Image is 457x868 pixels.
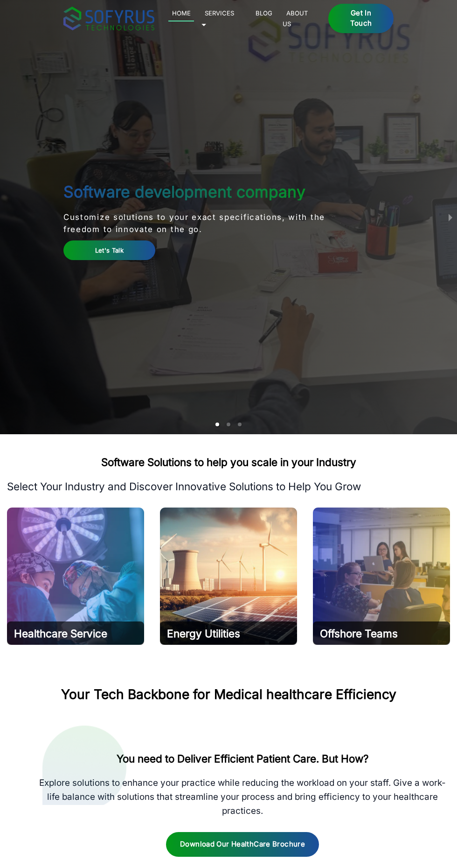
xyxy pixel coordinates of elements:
p: Customize solutions to your exact specifications, with the freedom to innovate on the go. [63,211,339,236]
img: Software development Company [160,508,297,645]
h2: Software Solutions to help you scale in your Industry [7,455,450,469]
li: slide item 2 [227,423,230,426]
a: About Us [283,7,308,29]
img: sofyrus [63,7,154,30]
h1: Software development company [63,183,339,201]
a: Blog [252,7,276,19]
img: HealthTech Solution [7,508,144,645]
li: slide item 3 [238,423,242,426]
a: Get in Touch [328,4,394,34]
h2: Healthcare Service [14,627,137,641]
p: Explore solutions to enhance your practice while reducing the workload on your staff. Give a work... [35,776,450,818]
li: slide item 1 [215,423,219,426]
a: Services 🞃 [201,7,234,29]
a: Home [168,7,194,21]
p: Select Your Industry and Discover Innovative Solutions to Help You Grow [7,480,450,494]
h2: Energy Utilities [167,627,290,641]
h2: You need to Deliver Efficient Patient Care. But How? [35,752,450,766]
img: E-commerce Solution [313,508,450,645]
a: Let's Talk [63,240,155,260]
h2: Your Tech Backbone for Medical healthcare Efficiency [61,687,396,703]
button: Download our HealthCare Brochure [166,832,319,857]
h2: Offshore Teams [320,627,443,641]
